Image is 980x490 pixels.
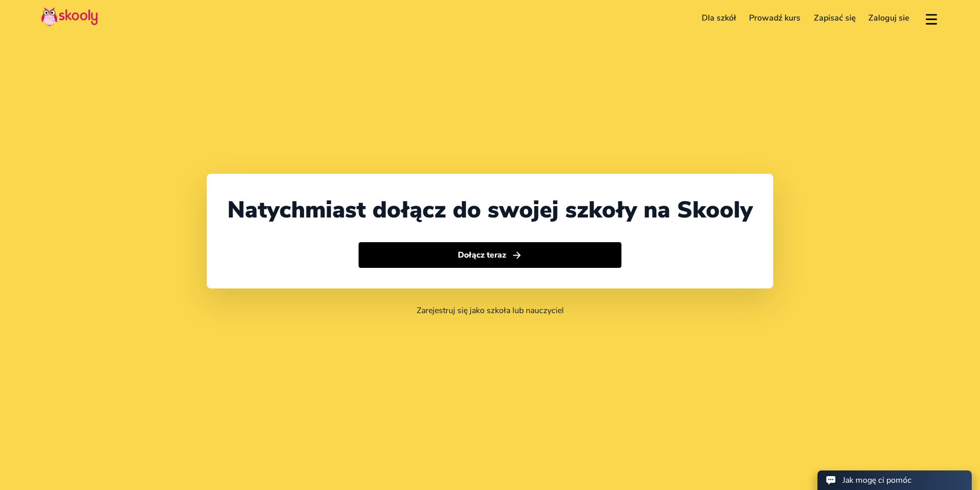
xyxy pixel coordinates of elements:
[742,10,807,26] a: Prowadź kurs
[807,10,862,26] a: Zapisać się
[924,10,939,27] button: menu outline
[695,10,743,26] a: Dla szkół
[417,305,564,316] a: Zarejestruj się jako szkoła lub nauczyciel
[41,7,98,27] img: Skooly
[862,10,916,26] a: Zaloguj sie
[227,194,753,226] div: Natychmiast dołącz do swojej szkoły na Skooly
[359,242,621,268] button: Dołącz terazarrow forward outline
[511,250,522,261] ion-icon: arrow forward outline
